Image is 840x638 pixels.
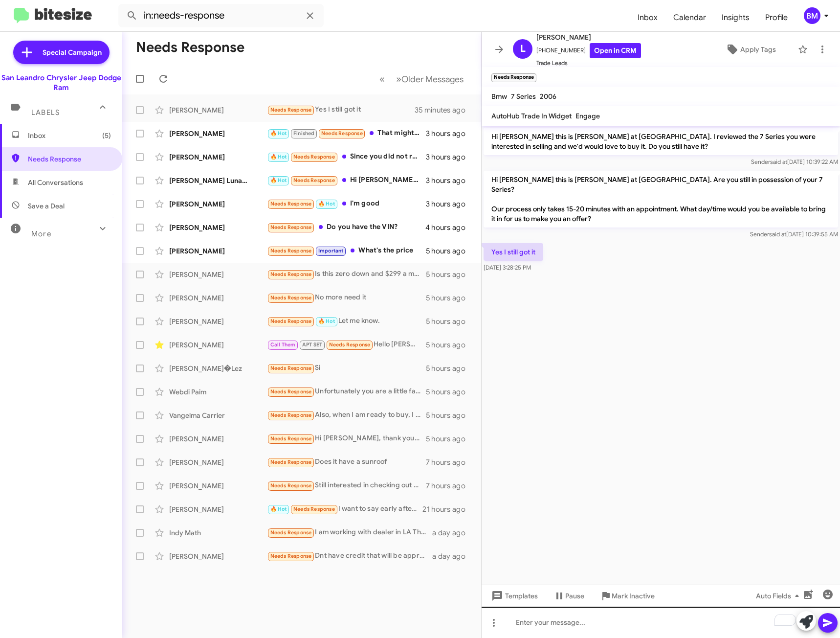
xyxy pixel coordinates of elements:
span: Needs Response [270,248,312,254]
div: Also, when I am ready to buy, I wouldn't be trading, I'd be financing it [267,410,426,421]
div: [PERSON_NAME] [169,551,267,561]
span: L [520,41,526,57]
a: Inbox [630,3,665,32]
div: 4 hours ago [425,223,473,232]
span: APT SET [302,342,322,348]
div: [PERSON_NAME] [169,199,267,209]
button: Templates [482,587,546,605]
span: Needs Response [270,271,312,277]
span: Needs Response [270,388,312,395]
div: [PERSON_NAME]�Lez [169,364,267,373]
div: 3 hours ago [426,199,473,209]
span: (5) [102,131,111,140]
div: Vangelma Carrier [169,410,267,420]
button: Next [390,69,469,89]
div: Still interested in checking out some trucks [267,480,426,491]
span: Calendar [665,3,714,32]
span: 🔥 Hot [318,201,335,207]
small: Needs Response [491,73,536,82]
span: Trade Leads [536,58,641,68]
span: said at [769,230,786,238]
span: Save a Deal [28,201,65,211]
div: 7 hours ago [426,481,473,491]
span: Needs Response [293,506,335,512]
span: Older Messages [401,74,464,85]
div: That might be hard this weekend. Is it possible to go to a place near [GEOGRAPHIC_DATA]? [267,128,426,139]
div: I am working with dealer in LA Thanks [267,527,432,538]
a: Open in CRM [590,43,641,58]
div: [PERSON_NAME] [169,481,267,491]
span: Needs Response [270,318,312,324]
div: [PERSON_NAME] [169,293,267,303]
div: 3 hours ago [426,176,473,185]
input: Search [118,4,324,27]
span: AutoHub Trade In Widget [491,112,572,120]
a: Profile [757,3,796,32]
div: 5 hours ago [426,246,473,256]
span: [DATE] 3:28:25 PM [484,264,531,271]
span: Mark Inactive [612,587,655,605]
span: Bmw [491,92,507,101]
span: « [379,73,385,85]
div: 35 minutes ago [415,105,473,115]
span: » [396,73,401,85]
span: Pause [565,587,584,605]
div: [PERSON_NAME] [169,317,267,326]
span: Sender [DATE] 10:39:55 AM [750,230,838,238]
a: Special Campaign [13,41,110,64]
p: Hi [PERSON_NAME] this is [PERSON_NAME] at [GEOGRAPHIC_DATA]. I reviewed the 7 Series you were int... [484,128,838,155]
span: Finished [293,130,315,137]
div: 5 hours ago [426,410,473,420]
div: 5 hours ago [426,293,473,303]
div: [PERSON_NAME] [169,105,267,115]
span: Needs Response [270,224,312,230]
span: [PHONE_NUMBER] [536,43,641,58]
button: Auto Fields [748,587,811,605]
div: 3 hours ago [426,152,473,162]
a: Insights [714,3,757,32]
span: Needs Response [270,201,312,207]
span: Sender [DATE] 10:39:22 AM [751,158,838,165]
div: Do you have the VIN? [267,222,425,233]
button: Previous [374,69,391,89]
div: Yes I still got it [267,104,415,115]
nav: Page navigation example [374,69,469,89]
span: 🔥 Hot [318,318,335,324]
div: 5 hours ago [426,434,473,444]
div: [PERSON_NAME] [169,152,267,162]
div: [PERSON_NAME] [169,504,267,514]
div: Hi [PERSON_NAME], thank you for following up. I'm currently traveling internationally but will be... [267,433,426,444]
div: Let me know. [267,316,426,327]
div: 3 hours ago [426,129,473,138]
span: Needs Response [321,130,363,137]
span: [PERSON_NAME] [536,31,641,43]
div: Unfortunately you are a little far for me. [267,386,426,397]
span: 🔥 Hot [270,506,287,512]
div: No more need it [267,292,426,303]
p: Yes I still got it [484,243,543,261]
div: 5 hours ago [426,364,473,373]
span: Engage [575,112,600,120]
span: Needs Response [270,482,312,489]
div: 21 hours ago [422,504,473,514]
span: Needs Response [28,154,111,164]
div: To enrich screen reader interactions, please activate Accessibility in Grammarly extension settings [482,607,840,638]
span: Inbox [28,131,111,140]
div: What's the price [267,245,426,256]
span: Needs Response [270,529,312,536]
h1: Needs Response [136,40,244,55]
span: 2006 [540,92,556,101]
div: [PERSON_NAME] [169,457,267,467]
div: Since you did not respond to my last message, I already decided to buy a car and took the deliver... [267,151,426,162]
div: [PERSON_NAME] Lunamonetesori [169,176,267,185]
span: Needs Response [270,107,312,113]
div: I want to say early afternoon [267,503,422,515]
span: Call Them [270,342,296,348]
span: More [31,229,51,238]
div: a day ago [432,528,473,538]
div: BM [804,7,820,24]
button: Pause [546,587,592,605]
div: [PERSON_NAME] [169,223,267,232]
